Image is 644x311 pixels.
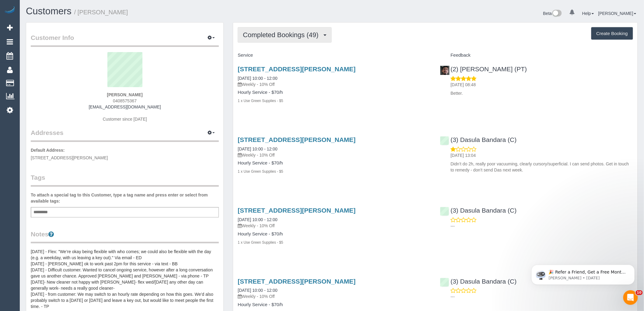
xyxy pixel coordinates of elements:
[522,252,644,295] iframe: Intercom notifications message
[543,11,562,16] a: Beta
[451,82,633,88] p: [DATE] 08:48
[440,278,517,285] a: (3) Dasula Bandara (C)
[113,98,137,103] span: 0408575367
[31,249,219,309] pre: [DATE] - Flex: "We’re okay being flexible with who comes; we could also be flexible with the day ...
[31,230,219,243] legend: Notes
[74,9,128,16] small: / [PERSON_NAME]
[238,27,331,43] button: Completed Bookings (49)
[31,173,219,187] legend: Tags
[31,33,219,47] legend: Customer Info
[451,294,633,300] p: ---
[440,207,517,214] a: (3) Dasula Bandara (C)
[598,11,636,16] a: [PERSON_NAME]
[552,10,562,18] img: New interface
[238,152,431,158] p: Weekly - 10% Off
[238,223,431,229] p: Weekly - 10% Off
[440,65,527,72] a: (2) [PERSON_NAME] (PT)
[238,99,283,103] small: 1 x Use Green Supplies - $5
[238,217,277,222] a: [DATE] 10:00 - 12:00
[582,11,594,16] a: Help
[31,192,219,204] label: To attach a special tag to this Customer, type a tag name and press enter or select from availabl...
[238,288,277,293] a: [DATE] 10:00 - 12:00
[636,290,643,295] span: 10
[238,81,431,87] p: Weekly - 10% Off
[238,231,431,237] h4: Hourly Service - $70/h
[238,161,431,166] h4: Hourly Service - $70/h
[238,136,355,143] a: [STREET_ADDRESS][PERSON_NAME]
[31,155,108,160] span: [STREET_ADDRESS][PERSON_NAME]
[238,240,283,245] small: 1 x Use Green Supplies - $5
[440,66,450,75] img: (2) Reggy Cogulet (PT)
[238,302,431,307] h4: Hourly Service - $70/h
[238,53,431,58] h4: Service
[31,147,65,153] label: Default Address:
[591,27,633,40] button: Create Booking
[238,293,431,299] p: Weekly - 10% Off
[451,90,633,96] p: Better.
[89,104,161,109] a: [EMAIL_ADDRESS][DOMAIN_NAME]
[623,290,638,305] iframe: Intercom live chat
[238,65,355,72] a: [STREET_ADDRESS][PERSON_NAME]
[440,53,633,58] h4: Feedback
[451,152,633,158] p: [DATE] 13:04
[243,31,321,39] span: Completed Bookings (49)
[440,136,517,143] a: (3) Dasula Bandara (C)
[238,76,277,81] a: [DATE] 10:00 - 12:00
[238,169,283,174] small: 1 x Use Green Supplies - $5
[451,161,633,173] p: Didn’t do 2h, really poor vacuuming, clearly cursory/superficial. I can send photos. Get in touch...
[238,147,277,151] a: [DATE] 10:00 - 12:00
[103,117,147,122] span: Customer since [DATE]
[238,90,431,95] h4: Hourly Service - $70/h
[451,223,633,229] p: ---
[107,92,142,97] strong: [PERSON_NAME]
[26,6,72,16] a: Customers
[238,207,355,214] a: [STREET_ADDRESS][PERSON_NAME]
[4,6,16,15] img: Automaid Logo
[238,278,355,285] a: [STREET_ADDRESS][PERSON_NAME]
